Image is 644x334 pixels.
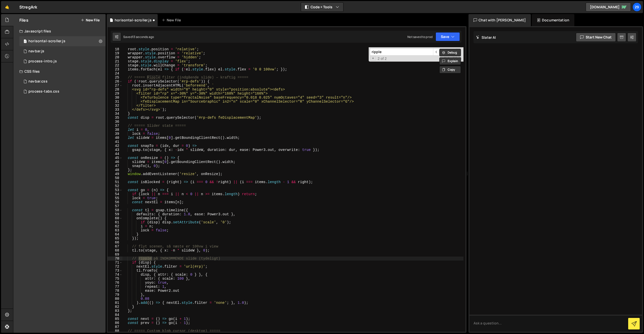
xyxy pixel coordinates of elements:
div: 13 seconds ago [132,35,154,39]
button: Copy [439,66,461,73]
div: 86 [108,321,122,325]
div: 83 [108,309,122,313]
button: New File [81,18,100,22]
div: 31 [108,100,122,104]
div: 45 [108,156,122,160]
div: navbar.css [28,79,48,84]
div: 43 [108,148,122,152]
div: 47 [108,164,122,168]
div: 24 [108,71,122,75]
div: 69 [108,253,122,257]
div: 36 [108,120,122,124]
div: 88 [108,329,122,333]
div: 22 [108,63,122,67]
div: process-intro.js [28,59,57,64]
div: 48 [108,168,122,172]
div: 64 [108,232,122,236]
div: 53 [108,188,122,192]
div: 79 [108,293,122,297]
div: 29 [108,92,122,96]
div: 63 [108,228,122,232]
div: 70 [108,257,122,261]
div: 84 [108,313,122,317]
div: 16690/47560.js [19,36,106,46]
div: 41 [108,140,122,144]
div: Saved [123,35,154,39]
a: 🤙 [1,1,13,13]
div: Not saved to prod [407,35,433,39]
button: Code + Tools [301,3,343,12]
button: Explain [439,57,461,65]
div: Documentation [532,14,574,26]
input: Search for [370,48,433,56]
span: 2 of 2 [376,57,389,61]
div: 37 [108,124,122,128]
div: 74 [108,273,122,277]
div: 81 [108,301,122,305]
div: 57 [108,204,122,208]
button: Start new chat [576,33,616,42]
div: 66 [108,240,122,244]
h2: Files [19,17,28,23]
div: CSS files [13,66,106,76]
div: 85 [108,317,122,321]
div: 67 [108,244,122,248]
div: 49 [108,172,122,176]
div: 19 [108,51,122,55]
div: 16690/45596.css [19,76,106,87]
div: 61 [108,220,122,224]
div: 42 [108,144,122,148]
div: 27 [108,83,122,88]
div: 32 [108,104,122,108]
div: 23 [108,67,122,71]
div: Javascript files [13,26,106,36]
div: 68 [108,248,122,253]
div: 26 [108,79,122,83]
div: 80 [108,297,122,301]
div: 16690/47289.js [19,56,106,66]
div: New File [162,18,183,23]
div: 56 [108,200,122,204]
div: 16690/47286.css [19,87,106,97]
button: Save [436,32,460,41]
span: Toggle Replace mode [370,56,376,61]
div: horisontal-scroller.js [28,39,65,44]
div: 78 [108,289,122,293]
div: 21 [108,59,122,63]
div: 72 [108,265,122,269]
div: 28 [108,88,122,92]
div: 18 [108,47,122,51]
a: [DOMAIN_NAME] [586,3,631,12]
div: 62 [108,224,122,228]
button: Debug [439,49,461,56]
div: 73 [108,269,122,273]
div: 35 [108,116,122,120]
div: process-tabs.css [28,89,59,94]
div: 38 [108,128,122,132]
div: 77 [108,285,122,289]
div: 20 [108,55,122,59]
a: 29 [632,3,641,12]
div: 39 [108,132,122,136]
div: 40 [108,136,122,140]
div: 60 [108,216,122,220]
div: 30 [108,96,122,100]
div: 46 [108,160,122,164]
div: navbar.js [28,49,44,54]
div: 87 [108,325,122,329]
div: 25 [108,75,122,79]
div: 59 [108,212,122,216]
div: 34 [108,112,122,116]
div: 58 [108,208,122,212]
h2: Slater AI [476,35,496,40]
div: 44 [108,152,122,156]
div: 75 [108,277,122,281]
div: 54 [108,192,122,196]
div: 16690/45597.js [19,46,106,56]
div: 55 [108,196,122,200]
div: 76 [108,281,122,285]
div: StregArk [19,4,37,10]
div: 65 [108,236,122,240]
div: Chat with [PERSON_NAME] [468,14,531,26]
